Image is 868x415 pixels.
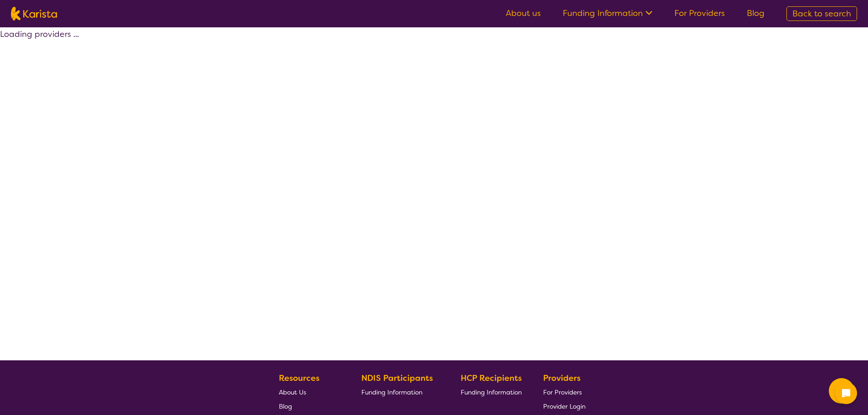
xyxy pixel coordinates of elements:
a: Funding Information [361,385,440,399]
a: Blog [747,8,765,19]
a: For Providers [543,385,586,399]
button: Channel Menu [829,378,854,404]
span: About Us [279,388,306,396]
span: Funding Information [361,388,422,396]
span: Back to search [792,8,851,19]
span: Provider Login [543,402,586,410]
a: Provider Login [543,399,586,413]
b: Providers [543,373,580,384]
a: Blog [279,399,340,413]
b: HCP Recipients [461,373,522,384]
b: NDIS Participants [361,373,433,384]
span: Funding Information [461,388,522,396]
a: Funding Information [461,385,522,399]
a: Funding Information [563,8,652,19]
a: About Us [279,385,340,399]
span: For Providers [543,388,582,396]
a: For Providers [674,8,725,19]
a: About us [506,8,541,19]
b: Resources [279,373,319,384]
a: Back to search [786,6,857,21]
img: Karista logo [11,7,57,20]
span: Blog [279,402,292,410]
